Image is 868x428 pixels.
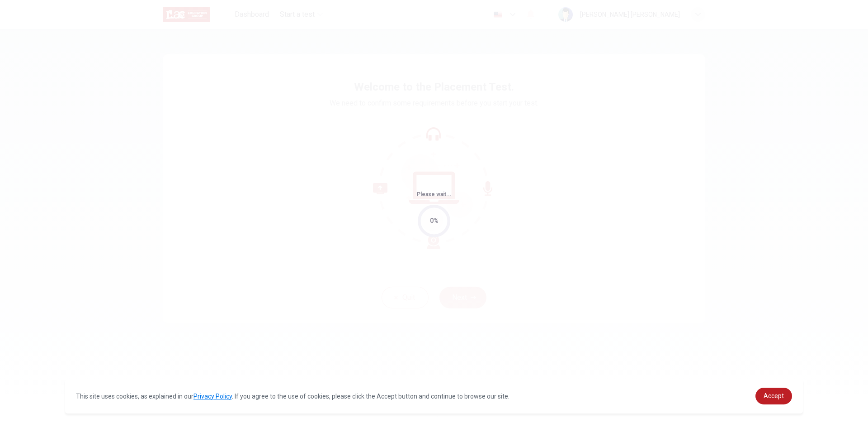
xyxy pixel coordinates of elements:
a: dismiss cookie message [755,388,792,404]
div: 0% [430,216,439,226]
span: This site uses cookies, as explained in our . If you agree to the use of cookies, please click th... [76,393,509,400]
span: Please wait... [417,191,452,197]
a: Privacy Policy [193,393,232,400]
div: cookieconsent [65,379,803,414]
span: Accept [764,392,784,399]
